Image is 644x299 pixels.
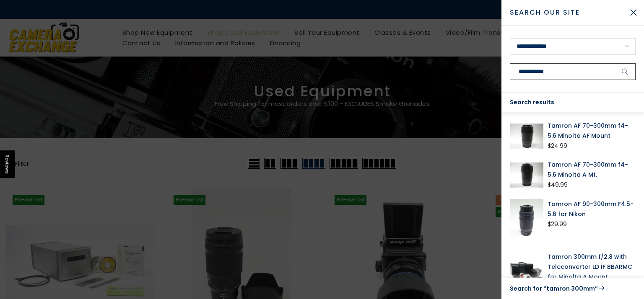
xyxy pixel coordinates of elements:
a: Tamron AF 90-300mm F4.5-5.6 for Nikon [548,199,636,219]
div: $29.99 [548,219,567,229]
div: $24.99 [548,141,567,151]
span: Search Our Site [510,8,623,18]
a: Tamron AF 70-300mm f4-5.6 Minolta A Mt. [548,160,636,180]
img: Tamron 300mm f/2.8 with Teleconverter LD IF BBARMC for Minolta A Mount Lenses Small Format - Sony... [510,252,543,292]
img: Tamron AF 70-300mm f4-5.6 Minolta A Mt. Lenses Small Format - Sony& - Minolta A Mount Lenses Tamr... [510,160,543,190]
div: Search results [501,93,644,112]
img: Tamron AF 70-300mm f4-5.6 Minolta AF Mount Lenses Small Format - SonyMinolta A Mount Lenses Tamro... [510,121,543,151]
a: Search for “tamron 300mm” [510,283,636,294]
button: Close Search [623,2,644,23]
img: Tamron AF 90-300mm F4.5-5.6 for Nikon Lenses Small Format - Nikon AF Mount Lenses - Nikon AF Full... [510,199,543,244]
div: $49.99 [548,180,568,190]
a: Tamron 300mm f/2.8 with Teleconverter LD IF BBARMC for Minolta A Mount [548,252,636,282]
a: Tamron AF 70-300mm f4-5.6 Minolta AF Mount [548,121,636,141]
